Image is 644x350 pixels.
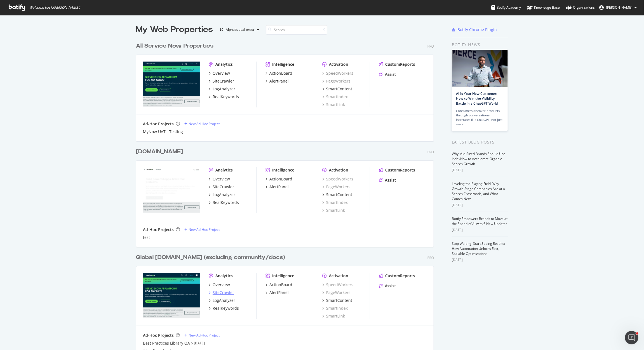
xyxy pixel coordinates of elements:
[379,62,415,67] a: CustomReports
[32,189,52,192] span: Messages
[322,313,345,319] a: SmartLink
[452,227,508,232] div: [DATE]
[136,42,213,50] div: All Service Now Properties
[11,59,101,68] p: How can we help?
[226,28,255,31] div: Alphabetical order
[457,27,497,32] div: Botify Chrome Plugin
[527,5,560,10] div: Knowledge Base
[265,176,292,182] a: ActionBoard
[215,167,233,173] div: Analytics
[136,42,216,50] a: All Service Now Properties
[213,306,239,311] div: RealKeywords
[209,78,234,84] a: SiteCrawler
[379,177,396,183] a: Assist
[452,257,508,262] div: [DATE]
[322,176,353,182] div: SpeedWorkers
[385,283,396,289] div: Assist
[184,121,220,126] a: New Ad-Hoc Project
[8,189,20,192] span: Home
[213,71,230,76] div: Overview
[606,5,632,10] span: Tim Manalo
[184,333,220,338] a: New Ad-Hoc Project
[213,78,234,84] div: SiteCrawler
[143,227,174,232] div: Ad-Hoc Projects
[595,3,641,12] button: [PERSON_NAME]
[213,200,239,205] div: RealKeywords
[452,50,508,87] img: AI Is Your New Customer: How to Win the Visibility Battle in a ChatGPT World
[452,151,505,166] a: Why Mid-Sized Brands Should Use IndexNow to Accelerate Organic Search Growth
[209,282,230,288] a: Overview
[452,27,497,32] a: Botify Chrome Plugin
[385,62,415,67] div: CustomReports
[136,253,285,262] div: Global [DOMAIN_NAME] (excluding community/docs)
[322,200,348,205] a: SmartIndex
[322,282,353,288] div: SpeedWorkers
[209,94,239,100] a: RealKeywords
[566,5,595,10] div: Organizations
[452,203,508,208] div: [DATE]
[269,282,292,288] div: ActionBoard
[184,227,220,232] a: New Ad-Hoc Project
[213,86,235,92] div: LogAnalyzer
[209,298,235,303] a: LogAnalyzer
[88,9,99,20] img: Profile image for Jessica
[322,71,353,76] a: SpeedWorkers
[452,42,508,48] div: Botify news
[209,71,230,76] a: Overview
[427,255,434,260] div: Pro
[6,107,106,129] div: Ask a questionAI Agent and team can help
[322,78,351,84] a: PageWorkers
[272,167,294,173] div: Intelligence
[209,306,239,311] a: RealKeywords
[269,78,289,84] div: AlertPanel
[143,333,174,338] div: Ad-Hoc Projects
[266,25,327,35] input: Search
[143,340,190,346] div: Best Practices Library QA
[143,273,200,318] img: servicenow.com
[452,168,508,173] div: [DATE]
[143,167,200,213] img: developer.servicenow.com
[452,216,507,226] a: Botify Empowers Brands to Move at the Speed of AI with 6 New Updates
[265,78,289,84] a: AlertPanel
[29,5,80,10] span: Welcome back, [PERSON_NAME] !
[322,94,348,100] a: SmartIndex
[6,75,106,105] div: Recent messageProfile image for JackThanks [PERSON_NAME]!Jack•4h ago
[11,160,94,166] div: Status Codes and Network Errors
[25,89,74,93] span: Thanks [PERSON_NAME]!
[209,184,234,190] a: SiteCrawler
[34,94,50,100] div: • 4h ago
[269,71,292,76] div: ActionBoard
[189,121,220,126] div: New Ad-Hoc Project
[385,273,415,279] div: CustomReports
[322,306,348,311] a: SmartIndex
[84,175,112,197] button: Help
[28,175,56,197] button: Messages
[93,189,102,192] span: Help
[379,273,415,279] a: CustomReports
[322,184,351,190] div: PageWorkers
[25,94,33,100] div: Jack
[322,102,345,107] a: SmartLink
[11,170,94,176] div: Understanding AI Bot Data in Botify
[213,184,234,190] div: SiteCrawler
[427,44,434,49] div: Pro
[265,282,292,288] a: ActionBoard
[379,283,396,289] a: Assist
[269,176,292,182] div: ActionBoard
[427,150,434,154] div: Pro
[8,134,104,145] button: Search for help
[209,290,234,295] a: SiteCrawler
[625,331,638,344] iframe: Intercom live chat
[11,11,37,20] img: logo
[272,273,294,279] div: Intelligence
[322,290,351,295] div: PageWorkers
[143,235,150,240] a: test
[491,5,521,10] div: Botify Academy
[456,109,504,126] div: Consumers discover products through conversational interfaces like ChatGPT, not just search…
[217,25,261,34] button: Alphabetical order
[136,253,287,262] a: Global [DOMAIN_NAME] (excluding community/docs)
